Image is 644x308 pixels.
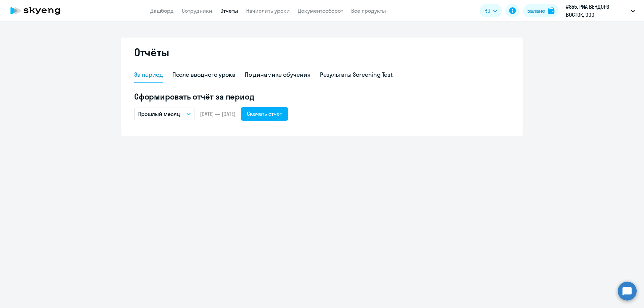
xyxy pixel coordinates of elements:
h5: Сформировать отчёт за период [134,91,510,102]
span: RU [484,7,490,15]
button: Балансbalance [523,4,558,17]
div: По динамике обучения [245,70,311,79]
div: Результаты Screening Test [320,70,393,79]
a: Все продукты [351,7,386,14]
a: Начислить уроки [246,7,290,14]
button: Скачать отчёт [241,107,288,121]
span: [DATE] — [DATE] [200,110,235,118]
div: За период [134,70,163,79]
a: Дашборд [150,7,174,14]
button: RU [480,4,502,17]
img: balance [548,7,554,14]
div: После вводного урока [172,70,235,79]
p: Прошлый месяц [138,110,180,118]
h2: Отчёты [134,46,169,59]
a: Отчеты [220,7,238,14]
p: #855, РИА ВЕНДОРЗ ВОСТОК, ООО [566,3,628,19]
div: Скачать отчёт [247,110,282,118]
div: Баланс [527,7,545,15]
button: #855, РИА ВЕНДОРЗ ВОСТОК, ООО [562,3,638,19]
a: Документооборот [298,7,343,14]
a: Сотрудники [182,7,212,14]
button: Прошлый месяц [134,108,195,120]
